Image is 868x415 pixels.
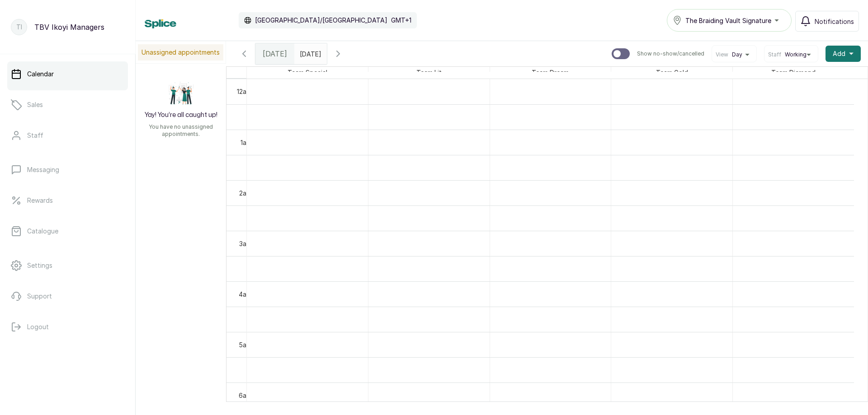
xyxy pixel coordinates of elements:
[286,67,329,78] span: Team Special
[7,188,128,213] a: Rewards
[263,48,287,59] span: [DATE]
[826,46,861,62] button: Add
[7,157,128,182] a: Messaging
[785,51,807,58] span: Working
[716,51,753,58] button: ViewDay
[237,340,253,350] div: 5am
[7,219,128,244] a: Catalogue
[27,131,43,140] p: Staff
[685,16,771,25] span: The Braiding Vault Signature
[7,284,128,309] a: Support
[27,322,49,331] p: Logout
[239,138,253,147] div: 1am
[716,51,728,58] span: View
[27,100,43,109] p: Sales
[7,253,128,278] a: Settings
[795,11,859,32] button: Notifications
[235,87,253,96] div: 12am
[237,188,253,198] div: 2am
[27,196,53,205] p: Rewards
[637,50,704,57] p: Show no-show/cancelled
[16,23,22,32] p: TI
[34,22,104,33] p: TBV Ikoyi Managers
[237,391,253,400] div: 6am
[7,123,128,148] a: Staff
[27,227,58,236] p: Catalogue
[255,16,387,25] p: [GEOGRAPHIC_DATA]/[GEOGRAPHIC_DATA]
[768,51,781,58] span: Staff
[27,261,52,270] p: Settings
[833,49,845,58] span: Add
[27,292,52,301] p: Support
[255,43,294,64] div: [DATE]
[667,9,792,32] button: The Braiding Vault Signature
[732,51,742,58] span: Day
[415,67,443,78] span: Team Lit
[7,92,128,117] a: Sales
[7,314,128,340] button: Logout
[769,67,817,78] span: Team Diamond
[391,16,411,25] p: GMT+1
[27,165,59,174] p: Messaging
[138,44,223,61] p: Unassigned appointments
[654,67,690,78] span: Team Gold
[768,51,814,58] button: StaffWorking
[237,239,253,248] div: 3am
[815,17,854,26] span: Notifications
[7,61,128,87] a: Calendar
[145,111,217,120] h2: Yay! You’re all caught up!
[27,70,54,79] p: Calendar
[530,67,571,78] span: Team Dream
[141,123,221,138] p: You have no unassigned appointments.
[237,289,253,299] div: 4am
